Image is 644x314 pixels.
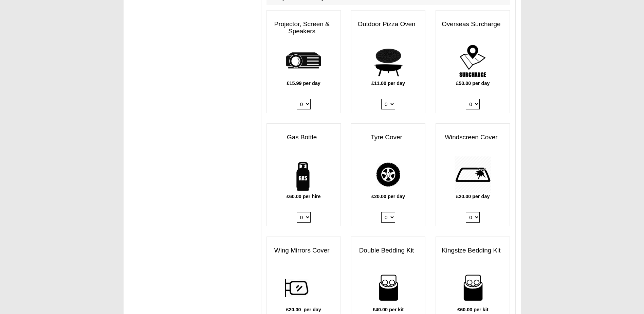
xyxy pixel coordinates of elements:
[454,156,491,193] img: windscreen.png
[371,194,405,199] b: £20.00 per day
[456,194,490,199] b: £20.00 per day
[351,244,425,258] h3: Double Bedding Kit
[285,43,322,80] img: projector.png
[457,307,488,312] b: £60.00 per kit
[267,17,341,38] h3: Projector, Screen & Speakers
[371,81,405,86] b: £11.00 per day
[267,244,341,258] h3: Wing Mirrors Cover
[267,130,341,144] h3: Gas Bottle
[285,156,322,193] img: gas-bottle.png
[287,81,320,86] b: £15.99 per day
[287,194,321,199] b: £60.00 per hire
[286,307,321,312] b: £20.00 per day
[436,17,510,31] h3: Overseas Surcharge
[351,17,425,31] h3: Outdoor Pizza Oven
[436,130,510,144] h3: Windscreen Cover
[454,43,491,80] img: surcharge.png
[370,156,407,193] img: tyre.png
[285,269,322,306] img: wing.png
[436,244,510,258] h3: Kingsize Bedding Kit
[370,269,407,306] img: bedding-for-two.png
[351,130,425,144] h3: Tyre Cover
[456,81,490,86] b: £50.00 per day
[370,43,407,80] img: pizza.png
[373,307,404,312] b: £40.00 per kit
[454,269,491,306] img: bedding-for-two.png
